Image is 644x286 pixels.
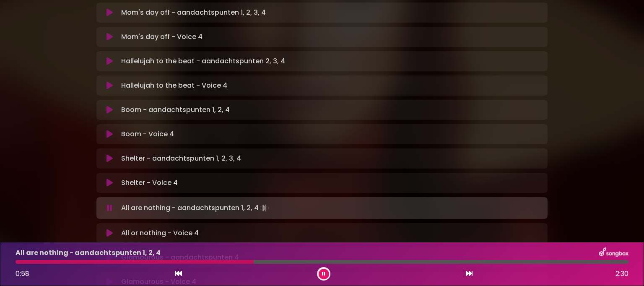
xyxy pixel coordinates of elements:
p: All or nothing - Voice 4 [121,228,199,238]
p: Mom's day off - aandachtspunten 1, 2, 3, 4 [121,8,266,18]
p: All are nothing - aandachtspunten 1, 2, 4 [121,202,270,214]
p: Shelter - Voice 4 [121,178,178,188]
p: Boom - Voice 4 [121,129,174,139]
p: Hallelujah to the beat - aandachtspunten 2, 3, 4 [121,56,285,66]
p: Shelter - aandachtspunten 1, 2, 3, 4 [121,153,241,164]
span: 2:30 [615,269,628,279]
p: Hallelujah to the beat - Voice 4 [121,81,227,91]
span: 0:58 [16,269,29,278]
p: Boom - aandachtspunten 1, 2, 4 [121,105,230,115]
p: All are nothing - aandachtspunten 1, 2, 4 [16,248,161,258]
img: songbox-logo-white.png [599,247,628,258]
p: Mom's day off - Voice 4 [121,32,203,42]
img: waveform4.gif [259,202,270,214]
